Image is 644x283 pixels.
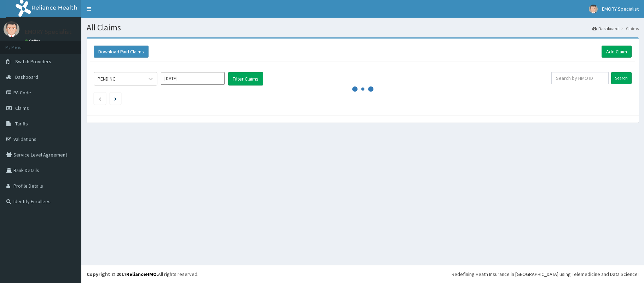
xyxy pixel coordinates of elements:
span: Claims [15,105,29,111]
button: Download Paid Claims [94,46,149,58]
a: Online [25,39,42,43]
input: Select Month and Year [161,72,225,85]
img: User Image [4,21,19,37]
h1: All Claims [87,23,639,32]
p: EMORY Specialist [25,29,72,35]
input: Search [611,72,632,84]
strong: Copyright © 2017 . [87,271,158,277]
img: User Image [589,5,598,13]
li: Claims [619,25,639,31]
button: Filter Claims [228,72,263,86]
span: EMORY Specialist [602,6,639,12]
div: PENDING [98,75,116,82]
span: Switch Providers [15,58,51,65]
a: RelianceHMO [126,271,157,277]
a: Dashboard [592,25,619,31]
footer: All rights reserved. [81,265,644,283]
a: Add Claim [602,46,632,58]
span: Dashboard [15,74,38,80]
a: Previous page [98,95,101,102]
a: Next page [114,95,117,102]
svg: audio-loading [352,78,373,100]
span: Tariffs [15,120,28,127]
input: Search by HMO ID [551,72,609,84]
div: Redefining Heath Insurance in [GEOGRAPHIC_DATA] using Telemedicine and Data Science! [452,271,639,278]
